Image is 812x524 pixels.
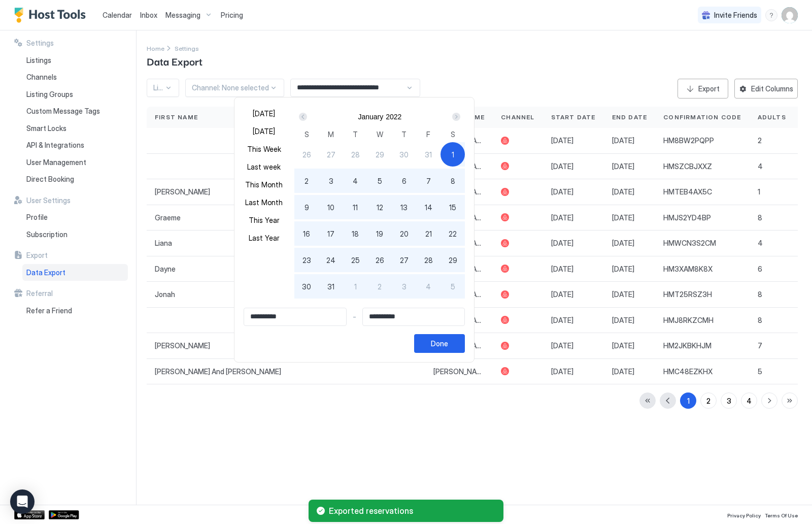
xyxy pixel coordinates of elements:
span: 29 [376,149,384,160]
button: Last Month [244,195,284,209]
span: 19 [376,228,383,239]
span: S [304,129,309,140]
div: Open Intercom Messenger [10,489,35,514]
button: 18 [343,221,367,246]
button: 31 [416,142,441,167]
span: 13 [400,202,408,213]
button: 1 [343,274,367,299]
button: 11 [343,195,367,219]
span: 3 [402,281,407,292]
button: 23 [294,248,319,272]
span: T [353,129,358,140]
span: 16 [303,228,310,239]
button: [DATE] [244,124,284,138]
button: 7 [416,169,441,193]
span: 8 [451,176,455,186]
span: 6 [402,176,407,186]
span: - [353,312,356,321]
span: 28 [424,255,433,266]
input: Input Field [244,308,346,325]
span: 31 [327,281,334,292]
button: Prev [297,111,311,123]
span: 5 [378,176,382,186]
span: 29 [449,255,457,266]
button: 20 [392,221,416,246]
span: 24 [326,255,335,266]
span: 26 [302,149,311,160]
button: 22 [441,221,465,246]
button: 14 [416,195,441,219]
span: 25 [351,255,360,266]
span: 4 [426,281,431,292]
button: This Month [244,178,284,191]
span: 27 [327,149,335,160]
button: 27 [392,248,416,272]
button: 4 [343,169,367,193]
button: 26 [294,142,319,167]
span: M [328,129,334,140]
span: 7 [426,176,431,186]
div: Done [431,338,448,349]
button: This Week [244,142,284,156]
button: 9 [294,195,319,219]
button: 16 [294,221,319,246]
button: 25 [343,248,367,272]
button: 26 [367,248,392,272]
button: 2 [294,169,319,193]
span: 2 [304,176,309,186]
span: 4 [353,176,358,186]
span: 10 [327,202,334,213]
span: 2 [378,281,382,292]
span: 20 [400,228,409,239]
button: [DATE] [244,107,284,120]
button: 21 [416,221,441,246]
button: 3 [392,274,416,299]
button: 5 [441,274,465,299]
span: 26 [376,255,384,266]
button: 30 [294,274,319,299]
button: Last Year [244,231,284,245]
span: 3 [329,176,333,186]
button: 6 [392,169,416,193]
button: 24 [319,248,343,272]
button: January [358,113,383,121]
span: S [451,129,455,140]
span: 28 [351,149,360,160]
button: 5 [367,169,392,193]
span: 15 [449,202,456,213]
span: 27 [400,255,409,266]
span: T [401,129,407,140]
span: 18 [352,228,359,239]
button: 31 [319,274,343,299]
button: 2 [367,274,392,299]
span: 22 [449,228,457,239]
span: 17 [327,228,334,239]
button: 19 [367,221,392,246]
button: 3 [319,169,343,193]
span: 1 [354,281,357,292]
span: 1 [452,149,454,160]
input: Input Field [363,308,465,325]
button: 2022 [386,113,401,121]
button: 10 [319,195,343,219]
button: This Year [244,213,284,227]
span: 5 [451,281,455,292]
button: 29 [441,248,465,272]
span: 31 [425,149,432,160]
button: 17 [319,221,343,246]
span: 30 [399,149,409,160]
button: Last week [244,160,284,174]
span: F [426,129,430,140]
button: 12 [367,195,392,219]
button: 27 [319,142,343,167]
button: Next [449,111,462,123]
span: 21 [425,228,432,239]
span: 12 [377,202,383,213]
span: 23 [302,255,311,266]
button: 30 [392,142,416,167]
span: W [377,129,383,140]
button: 28 [343,142,367,167]
button: 13 [392,195,416,219]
